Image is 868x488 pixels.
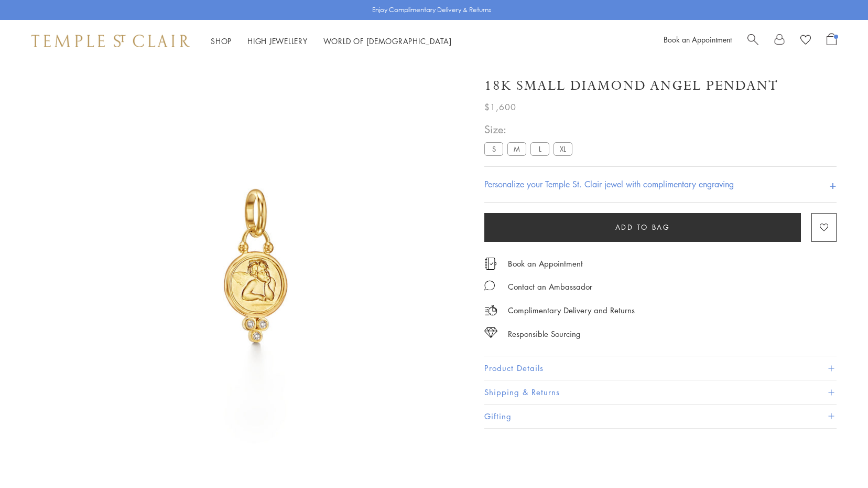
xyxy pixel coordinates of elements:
img: icon_appointment.svg [484,258,497,270]
button: Add to bag [484,213,801,242]
img: icon_sourcing.svg [484,327,497,338]
span: Size: [484,121,577,138]
h4: Personalize your Temple St. Clair jewel with complimentary engraving [484,178,734,190]
button: Shipping & Returns [484,380,837,404]
a: View Wishlist [800,33,811,49]
img: icon_delivery.svg [484,304,497,317]
p: Complimentary Delivery and Returns [508,304,635,317]
a: High JewelleryHigh Jewellery [247,36,308,46]
a: World of [DEMOGRAPHIC_DATA]World of [DEMOGRAPHIC_DATA] [323,36,452,46]
h1: 18K Small Diamond Angel Pendant [484,77,778,95]
img: AP10-DIGRN [52,62,459,469]
label: L [530,142,549,155]
h4: + [829,175,837,194]
div: Contact an Ambassador [508,280,592,293]
a: ShopShop [211,36,232,46]
nav: Main navigation [211,35,452,48]
span: $1,600 [484,100,516,114]
button: Gifting [484,405,837,428]
a: Book an Appointment [508,258,583,269]
label: M [507,142,526,155]
a: Search [747,33,758,49]
div: Responsible Sourcing [508,327,581,341]
label: S [484,142,503,155]
img: MessageIcon-01_2.svg [484,280,495,291]
p: Enjoy Complimentary Delivery & Returns [372,5,491,15]
a: Open Shopping Bag [827,33,837,49]
a: Book an Appointment [664,34,732,45]
img: Temple St. Clair [31,35,190,47]
button: Product Details [484,356,837,380]
span: Add to bag [615,221,670,233]
label: XL [554,142,572,155]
